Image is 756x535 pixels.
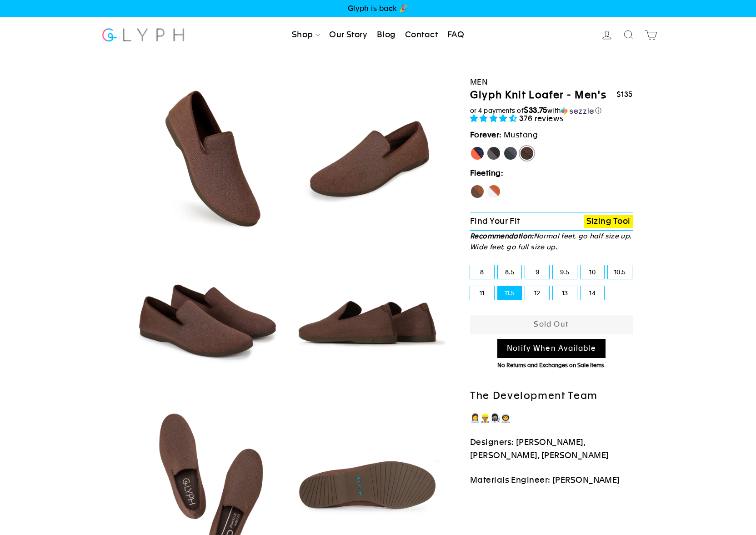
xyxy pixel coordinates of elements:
label: 11.5 [498,286,522,300]
strong: Forever: [470,130,502,139]
strong: Recommendation: [470,232,534,240]
div: or 4 payments of with [470,106,633,115]
label: 9 [525,265,549,279]
label: 10 [581,265,605,279]
label: Hawk [470,184,485,199]
span: Find Your Fit [470,216,520,226]
label: Mustang [520,146,534,161]
label: 12 [525,286,549,300]
strong: Fleeting: [470,168,503,177]
img: Mustang [128,80,283,235]
p: 👩‍💼👷🏽‍♂️👩🏿‍🔬👨‍🚀 [470,412,633,425]
span: $33.75 [524,106,547,115]
div: or 4 payments of$33.75withSezzle Click to learn more about Sezzle [470,106,633,115]
label: 10.5 [608,265,632,279]
button: Sold Out [470,315,633,334]
span: 376 reviews [519,114,564,123]
a: Our Story [325,25,371,45]
label: 13 [553,286,577,300]
p: Designers: [PERSON_NAME], [PERSON_NAME], [PERSON_NAME] [470,436,633,462]
label: 11 [470,286,494,300]
img: Mustang [128,243,283,399]
label: Rhino [503,146,518,161]
p: Materials Engineer: [PERSON_NAME] [470,474,633,487]
span: Sold Out [534,320,569,328]
a: Notify When Available [497,339,606,358]
p: Normal feet, go half size up. Wide feet, go full size up. [470,231,633,252]
a: Contact [401,25,441,45]
label: 9.5 [553,265,577,279]
a: Blog [373,25,400,45]
label: Panther [486,146,501,161]
ul: Primary [288,25,468,45]
label: [PERSON_NAME] [470,146,485,161]
label: 8 [470,265,494,279]
img: Sezzle [561,107,594,115]
span: Mustang [504,130,538,139]
span: 4.73 stars [470,114,519,123]
img: Glyph [101,23,186,47]
img: Mustang [290,243,446,399]
h2: The Development Team [470,389,633,403]
label: Fox [486,184,501,199]
a: FAQ [444,25,468,45]
h1: Glyph Knit Loafer - Men's [470,89,606,102]
div: Men [470,76,633,88]
a: Sizing Tool [584,215,633,228]
span: $135 [616,90,633,99]
label: 8.5 [498,265,522,279]
a: Shop [288,25,324,45]
img: Mustang [290,80,446,235]
label: 14 [581,286,605,300]
span: No Returns and Exchanges on Sale Items. [497,362,606,368]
